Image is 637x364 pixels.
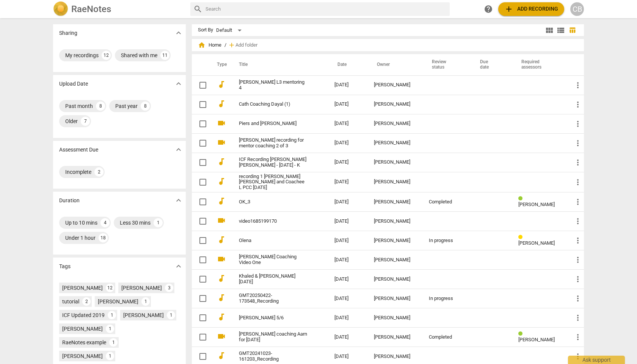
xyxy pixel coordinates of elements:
[239,199,307,205] a: OK_3
[374,82,417,88] div: [PERSON_NAME]
[573,313,582,322] span: more_vert
[82,297,91,306] div: 2
[217,274,226,283] span: audiotrack
[374,102,417,107] div: [PERSON_NAME]
[328,231,368,250] td: [DATE]
[328,192,368,212] td: [DATE]
[239,137,307,149] a: [PERSON_NAME] recording for mentor coaching 2 of 3
[429,238,465,244] div: In progress
[102,51,111,60] div: 12
[239,331,307,343] a: [PERSON_NAME] coaching Aarn for [DATE]
[217,177,226,186] span: audiotrack
[504,5,558,14] span: Add recording
[328,54,368,75] th: Date
[120,219,151,227] div: Less 30 mins
[374,121,417,127] div: [PERSON_NAME]
[518,196,526,202] span: Review status: completed
[573,333,582,342] span: more_vert
[141,102,150,111] div: 8
[374,140,417,146] div: [PERSON_NAME]
[518,202,555,207] span: [PERSON_NAME]
[59,197,80,205] p: Duration
[217,80,226,89] span: audiotrack
[239,351,307,362] a: GMT20241023-161203_Recording
[217,157,226,166] span: audiotrack
[106,325,114,333] div: 1
[374,354,417,359] div: [PERSON_NAME]
[115,102,138,110] div: Past year
[228,41,235,49] span: add
[328,289,368,308] td: [DATE]
[374,219,417,224] div: [PERSON_NAME]
[368,54,423,75] th: Owner
[573,158,582,167] span: more_vert
[173,78,184,89] button: Show more
[239,293,307,304] a: GMT20250422-173548_Recording
[173,144,184,155] button: Show more
[217,99,226,108] span: audiotrack
[570,2,584,16] button: CB
[62,284,103,292] div: [PERSON_NAME]
[100,218,110,227] div: 4
[59,146,98,154] p: Assessment Due
[217,235,226,244] span: audiotrack
[328,114,368,133] td: [DATE]
[217,293,226,302] span: audiotrack
[239,80,307,91] a: [PERSON_NAME] L3 mentoring 4
[328,308,368,328] td: [DATE]
[65,117,78,125] div: Older
[217,216,226,225] span: videocam
[429,296,465,302] div: In progress
[566,25,578,36] button: Table view
[374,334,417,340] div: [PERSON_NAME]
[573,178,582,187] span: more_vert
[59,262,71,270] p: Tags
[573,294,582,303] span: more_vert
[65,52,99,59] div: My recordings
[165,284,173,292] div: 3
[555,25,566,36] button: List view
[239,102,307,107] a: Cath Coaching Dayal (1)
[518,331,526,337] span: Review status: completed
[556,26,565,35] span: view_list
[569,27,576,34] span: table_chart
[573,100,582,109] span: more_vert
[328,212,368,231] td: [DATE]
[217,138,226,147] span: videocam
[328,172,368,192] td: [DATE]
[518,337,555,342] span: [PERSON_NAME]
[239,121,307,127] a: Piers and [PERSON_NAME]
[239,273,307,285] a: Khaled & [PERSON_NAME] [DATE]
[217,351,226,360] span: audiotrack
[141,297,150,306] div: 1
[198,41,221,49] span: Home
[96,102,105,111] div: 8
[423,54,471,75] th: Review status
[62,298,79,305] div: tutorial
[211,54,230,75] th: Type
[173,27,184,39] button: Show more
[106,352,114,360] div: 1
[328,153,368,172] td: [DATE]
[160,51,169,60] div: 11
[173,195,184,206] button: Show more
[573,81,582,90] span: more_vert
[429,199,465,205] div: Completed
[230,54,328,75] th: Title
[154,218,163,227] div: 1
[206,3,447,15] input: Search
[328,133,368,153] td: [DATE]
[121,284,162,292] div: [PERSON_NAME]
[106,284,114,292] div: 12
[59,29,77,37] p: Sharing
[573,139,582,148] span: more_vert
[374,315,417,321] div: [PERSON_NAME]
[573,197,582,206] span: more_vert
[545,26,554,35] span: view_module
[518,234,526,240] span: Review status: in progress
[328,75,368,95] td: [DATE]
[498,2,564,16] button: Upload
[328,270,368,289] td: [DATE]
[121,52,157,59] div: Shared with me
